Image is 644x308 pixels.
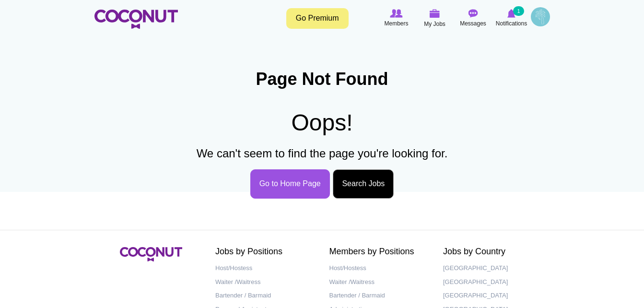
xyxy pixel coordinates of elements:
a: Go to Home Page [250,169,330,199]
a: Waiter /Waitress [215,275,315,289]
h1: Page Not Found [94,70,550,89]
h2: Members by Positions [329,247,429,257]
a: My Jobs My Jobs [416,7,454,30]
a: [GEOGRAPHIC_DATA] [443,289,543,303]
a: Search Jobs [333,169,394,199]
a: Bartender / Barmaid [329,289,429,303]
img: Browse Members [390,9,402,18]
h2: Oops! [94,108,550,138]
a: Browse Members Members [377,7,416,29]
span: Members [384,19,408,28]
a: Host/Hostess [215,261,315,275]
h3: We can't seem to find the page you're looking for. [94,147,550,160]
small: 1 [513,6,524,16]
img: Home [94,10,178,29]
img: Notifications [507,9,515,18]
span: Messages [460,19,486,28]
a: Notifications Notifications 1 [492,7,531,29]
a: Waiter /Waitress [329,275,429,289]
span: My Jobs [424,19,445,29]
h2: Jobs by Positions [215,247,315,257]
a: Bartender / Barmaid [215,289,315,303]
a: [GEOGRAPHIC_DATA] [443,261,543,275]
span: Notifications [496,19,527,28]
img: My Jobs [430,9,440,18]
img: Coconut [120,247,182,261]
a: Go Premium [286,8,349,29]
img: Messages [468,9,478,18]
a: Host/Hostess [329,261,429,275]
h2: Jobs by Country [443,247,543,257]
a: [GEOGRAPHIC_DATA] [443,275,543,289]
a: Messages Messages [454,7,492,29]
